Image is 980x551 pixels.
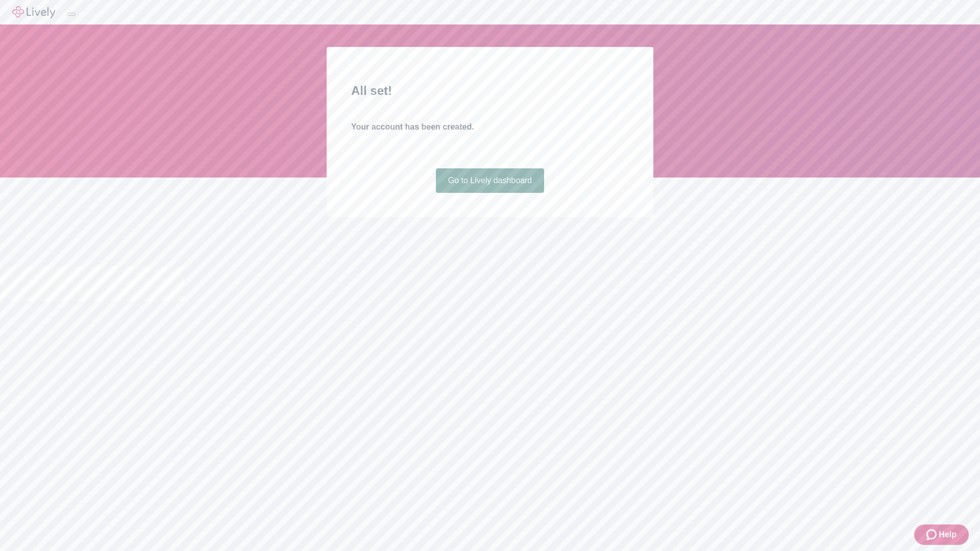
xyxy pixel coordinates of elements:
[12,6,55,18] img: Lively
[436,168,545,193] a: Go to Lively dashboard
[939,529,957,541] span: Help
[67,13,76,16] button: Log out
[914,524,969,545] button: Zendesk support iconHelp
[926,529,939,541] svg: Zendesk support icon
[351,121,629,133] h4: Your account has been created.
[351,82,629,100] h2: All set!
